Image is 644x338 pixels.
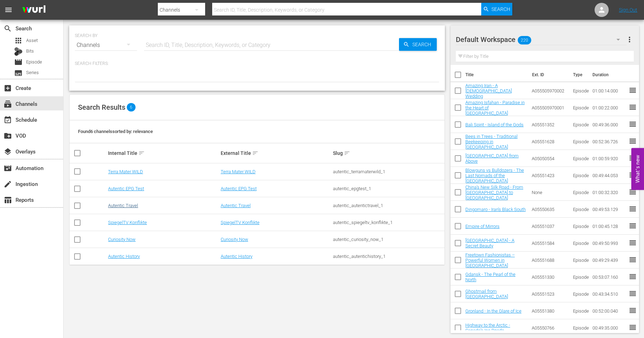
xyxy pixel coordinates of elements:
[333,237,443,242] div: autentic_curiosity_now_1
[590,167,628,184] td: 00:49:44.053
[26,59,42,66] span: Episode
[410,38,437,51] span: Search
[26,48,34,55] span: Bits
[570,319,590,336] td: Episode
[590,218,628,235] td: 01:00:45.128
[570,116,590,133] td: Episode
[465,252,515,268] a: Freetown Fashionistas – Powerful Women in [GEOGRAPHIC_DATA]
[465,168,524,183] a: Blowguns vs Bulldozers - The Last Nomads of the [GEOGRAPHIC_DATA]
[570,184,590,201] td: Episode
[628,205,637,213] span: reorder
[529,167,571,184] td: A05551423
[4,84,12,92] span: Create
[590,184,628,201] td: 01:00:32.320
[333,186,443,191] div: autentic_epgtest_1
[625,31,634,48] button: more_vert
[529,184,571,201] td: None
[491,3,510,16] span: Search
[529,82,571,99] td: A055505970002
[529,235,571,252] td: A05551584
[78,129,153,134] span: Found 6 channels sorted by: relevance
[628,239,637,247] span: reorder
[4,147,12,156] span: Overlays
[108,203,138,208] a: Autentic Travel
[465,207,526,212] a: Dingomaro - Iran's Black South
[138,150,145,156] span: sort
[465,65,528,85] th: Title
[628,171,637,179] span: reorder
[590,133,628,150] td: 00:52:36.726
[570,201,590,218] td: Episode
[590,268,628,285] td: 00:53:07.160
[518,33,531,48] span: 220
[4,116,12,124] span: Schedule
[108,149,219,157] div: Internal Title
[333,254,443,259] div: autentic_autentichistory_1
[465,153,519,164] a: [GEOGRAPHIC_DATA] from Above
[333,169,443,174] div: autentic_terramaterwild_1
[570,82,590,99] td: Episode
[628,137,637,145] span: reorder
[252,150,258,156] span: sort
[529,218,571,235] td: A05551037
[14,69,23,77] span: Series
[590,235,628,252] td: 00:49:50.993
[465,322,510,333] a: Highway to the Arctic - Canada's Ice Roads
[628,86,637,95] span: reorder
[628,188,637,196] span: reorder
[465,100,525,116] a: Amazing Isfahan - Paradise in the Heart of [GEOGRAPHIC_DATA]
[590,252,628,268] td: 00:49:29.439
[628,154,637,162] span: reorder
[221,186,257,191] a: Autentic EPG Test
[529,201,571,218] td: A05550635
[4,164,12,173] span: Automation
[570,218,590,235] td: Episode
[221,220,260,225] a: SpiegelTV Konflikte
[4,132,12,140] span: VOD
[26,37,38,44] span: Asset
[465,272,515,282] a: Gdansk - The Pearl of the North
[628,222,637,230] span: reorder
[465,134,518,150] a: Bees in Trees - Traditional Beekeeping in [GEOGRAPHIC_DATA]
[14,36,23,45] span: Asset
[4,24,12,33] span: Search
[628,306,637,315] span: reorder
[78,103,125,111] span: Search Results
[26,69,39,76] span: Series
[569,65,588,85] th: Type
[75,61,439,67] p: Search Filters:
[465,308,521,314] a: Gronland - In the Glare of Ice
[570,167,590,184] td: Episode
[570,268,590,285] td: Episode
[221,169,256,174] a: Terra Mater WILD
[127,103,136,111] span: 6
[399,38,437,51] button: Search
[570,99,590,116] td: Episode
[590,150,628,167] td: 01:00:59.920
[4,6,13,14] span: menu
[590,99,628,116] td: 01:00:22.000
[108,220,147,225] a: SpiegelTV Konflikte
[333,203,443,208] div: autentic_autentictravel_1
[628,255,637,264] span: reorder
[590,116,628,133] td: 00:49:36.000
[590,201,628,218] td: 00:49:53.129
[17,2,51,18] img: ans4CAIJ8jUAAAAAAAAAAAAAAAAAAAAAAAAgQb4GAAAAAAAAAAAAAAAAAAAAAAAAJMjXAAAAAAAAAAAAAAAAAAAAAAAAgAT5G...
[570,235,590,252] td: Episode
[465,122,524,127] a: Bali Spirit - Island of the Gods
[588,65,631,85] th: Duration
[529,116,571,133] td: A05551352
[344,150,350,156] span: sort
[14,47,23,56] div: Bits
[619,7,637,13] a: Sign Out
[529,285,571,302] td: A05551523
[4,180,12,188] span: Ingestion
[108,186,144,191] a: Autentic EPG Test
[529,302,571,319] td: A05551380
[4,196,12,204] span: Reports
[570,133,590,150] td: Episode
[221,237,248,242] a: Curiosity Now
[4,100,12,108] span: Channels
[75,35,137,55] div: Channels
[465,289,508,299] a: Ghostmail from [GEOGRAPHIC_DATA]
